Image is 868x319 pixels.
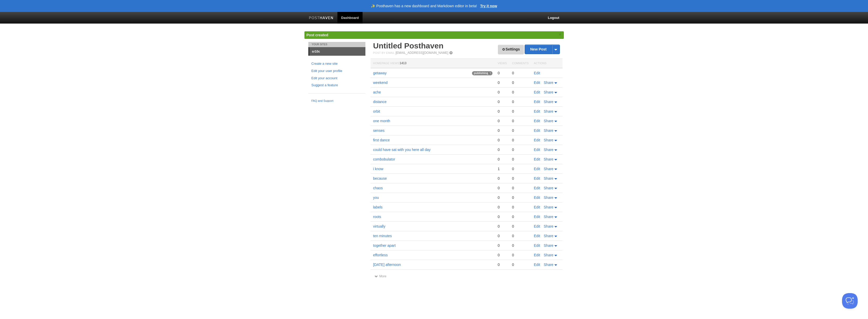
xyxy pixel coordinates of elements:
div: 0 [498,147,507,152]
span: 1413 [400,61,407,65]
span: Share [544,243,553,248]
a: Edit [534,243,540,248]
a: combobulator [373,157,395,161]
a: Settings [498,45,524,54]
span: Share [544,119,553,123]
div: 0 [512,109,529,114]
a: Suggest a feature [311,83,362,88]
li: Your Sites [308,42,365,47]
a: Edit [534,148,540,152]
a: senses [373,128,385,133]
a: Edit your user profile [311,68,362,74]
div: 0 [512,128,529,133]
a: virtually [373,224,385,228]
a: Dashboard [337,12,363,24]
div: 1 [498,166,507,171]
span: Share [544,138,553,142]
a: Try it now [480,4,497,8]
div: 0 [498,138,507,142]
img: Posthaven-bar [309,16,334,20]
div: 0 [512,80,529,85]
div: 0 [498,71,507,75]
a: Logout [544,12,563,24]
div: 0 [512,71,529,75]
a: Edit your account [311,76,362,81]
span: Share [544,148,553,152]
a: Edit [534,176,540,180]
div: 0 [512,195,529,200]
div: 0 [498,109,507,114]
span: Share [544,109,553,113]
a: [DATE] afternoon [373,263,401,267]
header: ✨ Posthaven has a new dashboard and Markdown editor in beta! [371,4,477,8]
div: 0 [512,157,529,162]
span: Share [544,167,553,171]
a: getaway [373,71,387,75]
span: Share [544,81,553,85]
div: 0 [512,147,529,152]
div: 0 [498,157,507,162]
a: i know [373,167,384,171]
span: Post created [307,33,328,37]
th: Homepage Views [371,59,495,68]
a: Untitled Posthaven [373,41,444,50]
a: effortless [373,253,388,257]
div: 0 [512,224,529,229]
div: 0 [512,243,529,248]
th: Actions [531,59,563,68]
span: Share [544,195,553,200]
a: because [373,176,387,180]
div: 0 [512,99,529,104]
a: Edit [534,90,540,94]
div: 0 [498,253,507,257]
div: 0 [512,176,529,181]
a: Edit [534,119,540,123]
div: 0 [498,119,507,123]
span: Share [544,90,553,94]
a: Create a new site [311,61,362,67]
span: Share [544,205,553,209]
div: 0 [498,205,507,209]
div: 0 [512,90,529,95]
a: ache [373,90,381,94]
div: 0 [498,214,507,219]
span: Post by Email [373,51,395,54]
span: Share [544,128,553,133]
div: 0 [498,128,507,133]
span: Share [544,186,553,190]
a: chaos [373,186,383,190]
a: Edit [534,109,540,113]
span: Share [544,224,553,228]
span: Share [544,263,553,267]
a: Edit [534,71,540,75]
a: FAQ and Support [311,99,362,103]
a: Edit [534,81,540,85]
div: 0 [498,195,507,200]
div: 0 [512,262,529,267]
a: you [373,195,379,200]
a: ten minutes [373,234,392,238]
span: Share [544,253,553,257]
a: Edit [534,195,540,200]
a: Edit [534,138,540,142]
a: roots [373,215,381,219]
div: 0 [498,90,507,95]
a: distance [373,100,387,104]
span: Share [544,234,553,238]
span: Share [544,176,553,180]
a: Edit [534,157,540,161]
a: Edit [534,100,540,104]
a: weekend [373,81,388,85]
div: 0 [498,243,507,248]
a: More [374,274,386,278]
a: labels [373,205,383,209]
th: Views [495,59,509,68]
div: 0 [512,253,529,257]
a: one month [373,119,390,123]
a: Edit [534,234,540,238]
div: 0 [498,234,507,238]
a: Edit [534,205,540,209]
th: Comments [509,59,531,68]
span: Share [544,157,553,161]
div: 0 [512,234,529,238]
